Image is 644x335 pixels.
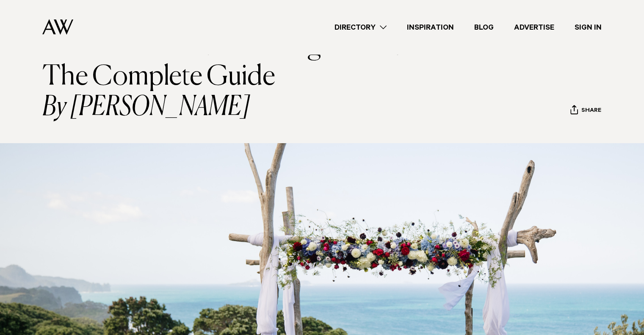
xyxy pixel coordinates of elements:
[42,31,434,123] h1: Auckland Micro Wedding Venues - The Complete Guide
[324,22,397,33] a: Directory
[42,19,73,35] img: Auckland Weddings Logo
[397,22,464,33] a: Inspiration
[504,22,564,33] a: Advertise
[464,22,504,33] a: Blog
[581,107,601,115] span: Share
[42,92,434,123] i: By [PERSON_NAME]
[564,22,612,33] a: Sign In
[570,105,602,117] button: Share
